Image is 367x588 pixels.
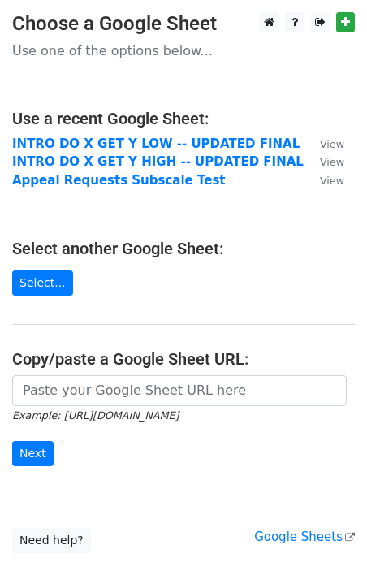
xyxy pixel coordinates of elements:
[12,270,73,296] a: Select...
[12,349,355,369] h4: Copy/paste a Google Sheet URL:
[304,173,344,188] a: View
[12,409,179,422] small: Example: [URL][DOMAIN_NAME]
[320,138,344,150] small: View
[12,154,304,169] a: INTRO DO X GET Y HIGH -- UPDATED FINAL
[12,441,54,466] input: Next
[12,239,355,258] h4: Select another Google Sheet:
[320,175,344,187] small: View
[320,156,344,168] small: View
[254,530,355,544] a: Google Sheets
[12,173,226,188] a: Appeal Requests Subscale Test
[12,375,347,406] input: Paste your Google Sheet URL here
[12,528,91,553] a: Need help?
[12,136,300,151] a: INTRO DO X GET Y LOW -- UPDATED FINAL
[12,109,355,128] h4: Use a recent Google Sheet:
[12,42,355,59] p: Use one of the options below...
[12,12,355,36] h3: Choose a Google Sheet
[304,154,344,169] a: View
[304,136,344,151] a: View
